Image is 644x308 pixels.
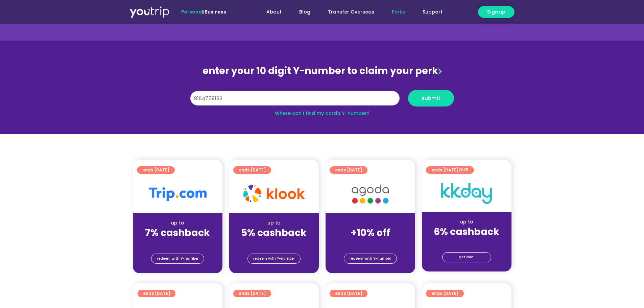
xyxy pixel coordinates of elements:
span: redeem with Y-number [350,254,391,263]
span: ends [DATE] [335,290,362,297]
a: redeem with Y-number [151,254,204,264]
a: Where can I find my card’s Y-number? [275,110,369,117]
div: up to [235,219,313,227]
a: ends [DATE]2025 [426,166,474,174]
strong: +10% off [351,226,390,239]
a: ends [DATE] [330,290,367,297]
span: ends [DATE] [143,290,170,297]
a: redeem with Y-number [344,254,397,264]
div: (for stays only) [427,238,506,245]
span: redeem with Y-number [253,254,295,263]
span: ends [DATE] [239,290,266,297]
div: (for stays only) [235,239,313,246]
span: up to [364,219,377,226]
div: enter your 10 digit Y-number to claim your perk [187,62,457,80]
input: 10 digit Y-number (e.g. 8123456789) [190,91,400,106]
span: ends [DATE] [239,166,266,174]
div: (for stays only) [331,239,410,246]
a: Support [414,6,451,18]
a: Perks [383,6,414,18]
a: Transfer Overseas [319,6,383,18]
a: get deal [442,252,491,262]
span: ends [DATE] [431,290,458,297]
button: submit [408,90,454,106]
div: up to [138,219,217,227]
span: Personal [181,8,203,15]
div: (for stays only) [138,239,217,246]
a: ends [DATE] [233,290,271,297]
strong: 7% cashback [145,226,210,239]
a: ends [DATE] [137,166,175,174]
span: Sign up [487,8,505,16]
div: up to [427,218,506,226]
nav: Menu [244,6,451,18]
form: Y Number [190,90,454,112]
a: About [258,6,290,18]
span: submit [422,96,440,101]
a: Sign up [478,6,515,18]
strong: 6% cashback [434,225,499,238]
a: ends [DATE] [426,290,464,297]
span: redeem with Y-number [157,254,198,263]
span: ends [DATE] [431,166,469,174]
a: ends [DATE] [233,166,271,174]
a: redeem with Y-number [247,254,301,264]
strong: 5% cashback [241,226,307,239]
span: ends [DATE] [142,166,169,174]
a: ends [DATE] [330,166,367,174]
span: ends [DATE] [335,166,362,174]
a: ends [DATE] [138,290,175,297]
a: Blog [290,6,319,18]
span: | [181,8,226,15]
a: Business [205,8,226,15]
span: 2025 [458,167,469,173]
span: get deal [459,253,475,262]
